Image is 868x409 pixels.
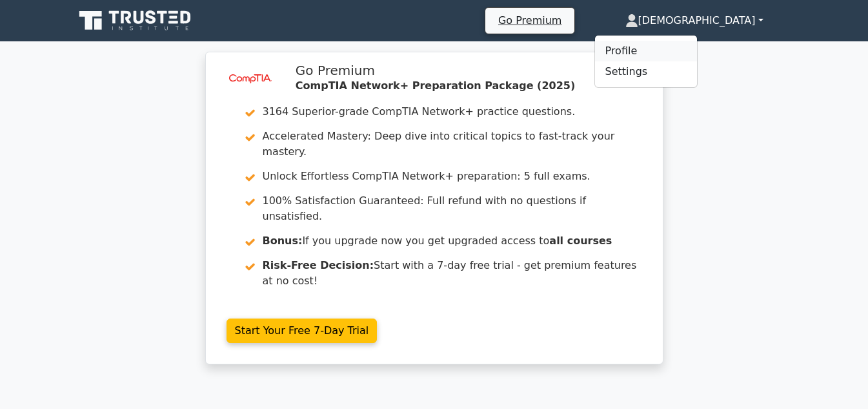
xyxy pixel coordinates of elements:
a: [DEMOGRAPHIC_DATA] [594,8,794,34]
a: Profile [595,41,697,61]
a: Start Your Free 7-Day Trial [227,319,378,343]
ul: [DEMOGRAPHIC_DATA] [594,35,698,88]
a: Settings [595,61,697,82]
a: Go Premium [490,12,569,29]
